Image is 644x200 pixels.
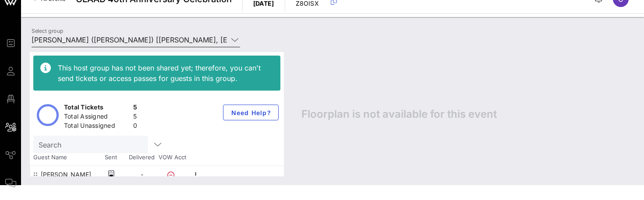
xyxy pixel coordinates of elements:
[30,153,96,162] span: Guest Name
[32,28,63,34] label: Select group
[64,103,130,114] div: Total Tickets
[230,109,271,116] span: Need Help?
[157,153,188,162] span: VOW Acct
[96,153,126,162] span: Sent
[58,63,273,84] div: This host group has not been shared yet; therefore, you can't send tickets or access passes for g...
[64,112,130,123] div: Total Assigned
[64,121,130,132] div: Total Unassigned
[133,121,137,132] div: 0
[41,166,91,183] div: Adrienne Hayes
[301,108,497,121] span: Floorplan is not available for this event
[126,153,157,162] span: Delivered
[223,105,279,120] button: Need Help?
[133,103,137,114] div: 5
[141,171,143,178] span: -
[133,112,137,123] div: 5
